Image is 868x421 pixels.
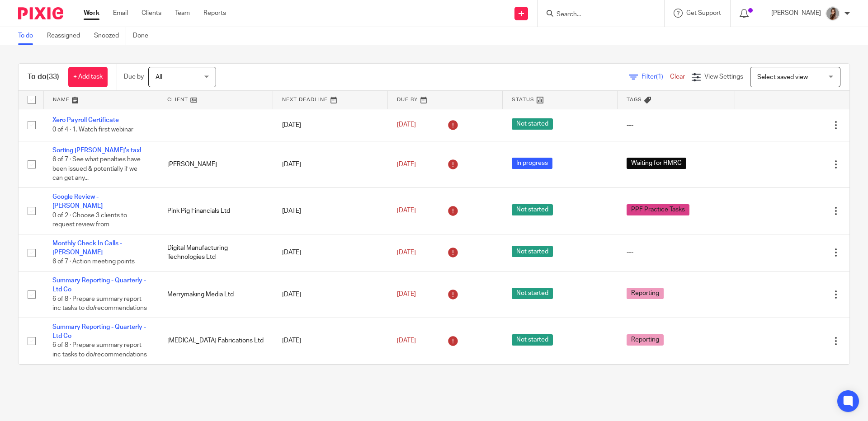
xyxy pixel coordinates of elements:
h1: To do [28,72,59,82]
a: Sorting [PERSON_NAME]'s tax! [52,147,142,154]
span: Waiting for HMRC [627,158,686,169]
a: Summary Reporting - Quarterly - Ltd Co [52,324,146,339]
a: To do [18,27,40,45]
span: Reporting [627,334,664,346]
span: Reporting [627,288,664,299]
span: Filter [642,74,670,80]
span: Not started [512,118,553,130]
p: Due by [124,72,144,81]
span: [DATE] [397,249,416,256]
span: (33) [47,73,59,80]
span: 6 of 8 · Prepare summary report inc tasks to do/recommendations [52,342,147,358]
div: --- [627,248,726,257]
td: [DATE] [273,364,388,411]
td: Merrymaking Media Ltd [158,271,273,318]
td: Digital Manufacturing Technologies Ltd [158,234,273,271]
span: [DATE] [397,337,416,344]
span: 0 of 2 · Choose 3 clients to request review from [52,212,127,228]
span: [DATE] [397,208,416,214]
a: Email [113,9,128,18]
a: Xero Payroll Certificate [52,117,119,123]
td: [MEDICAL_DATA] Fabrications Ltd [158,318,273,364]
a: + Add task [68,67,108,87]
td: [DATE] [273,234,388,271]
a: Work [84,9,99,18]
td: Complement - Osteo & Physio Ltd [158,364,273,411]
img: Pixie [18,7,63,19]
a: Reassigned [47,27,87,45]
span: All [156,74,162,80]
span: Not started [512,246,553,257]
span: (1) [656,74,663,80]
a: Summary Reporting - Quarterly - Ltd Co [52,277,146,293]
td: [PERSON_NAME] [158,141,273,187]
img: 22.png [826,6,840,21]
span: [DATE] [397,291,416,298]
span: 6 of 7 · See what penalties have been issued & potentially if we can get any... [52,157,141,182]
a: Snoozed [94,27,126,45]
span: In progress [512,158,552,169]
a: Team [175,9,190,18]
td: [DATE] [273,318,388,364]
td: [DATE] [273,271,388,318]
input: Search [556,11,637,19]
a: Done [133,27,155,45]
span: [DATE] [397,161,416,168]
div: --- [627,121,726,130]
td: Pink Pig Financials Ltd [158,187,273,234]
td: [DATE] [273,109,388,141]
span: View Settings [704,74,743,80]
span: Get Support [686,10,721,16]
a: Clear [670,74,685,80]
span: 6 of 7 · Action meeting points [52,259,135,265]
span: Not started [512,288,553,299]
p: [PERSON_NAME] [771,9,821,18]
a: Reports [203,9,226,18]
span: PPF Practice Tasks [627,204,689,215]
span: 6 of 8 · Prepare summary report inc tasks to do/recommendations [52,296,147,312]
span: Not started [512,334,553,346]
td: [DATE] [273,187,388,234]
span: [DATE] [397,122,416,128]
a: Clients [142,9,161,18]
td: [DATE] [273,141,388,187]
span: Tags [627,97,642,102]
a: Monthly Check In Calls - [PERSON_NAME] [52,240,122,256]
span: Select saved view [757,74,808,80]
a: Google Review - [PERSON_NAME] [52,194,103,209]
span: 0 of 4 · 1. Watch first webinar [52,126,133,133]
span: Not started [512,204,553,215]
